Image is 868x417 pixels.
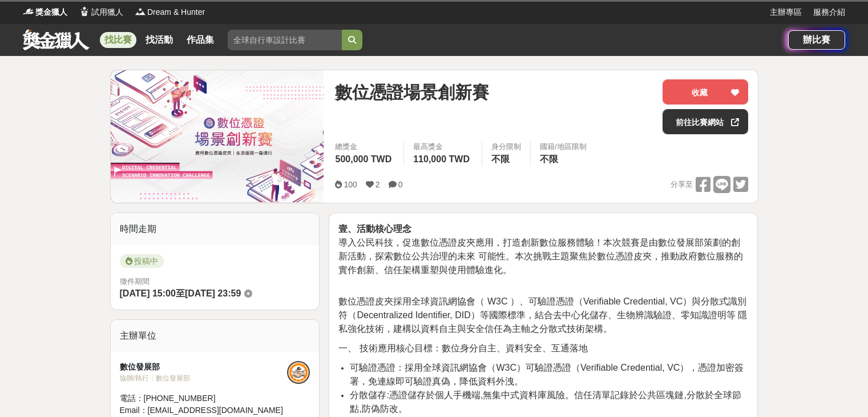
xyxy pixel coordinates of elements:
[79,6,90,17] img: Logo
[120,392,288,404] div: 電話： [PHONE_NUMBER]
[120,277,150,286] span: 徵件期間
[120,288,176,298] span: [DATE] 15:00
[135,6,205,18] a: LogoDream & Hunter
[141,32,177,48] a: 找活動
[111,70,324,202] img: Cover Image
[663,109,748,134] a: 前往比賽網站
[228,30,342,50] input: 全球自行車設計比賽
[100,32,136,48] a: 找比賽
[350,363,744,386] span: 可驗證憑證：採用全球資訊網協會（W3C）可驗證憑證（Verifiable Credential, VC），憑證加密簽署，免連線即可驗證真偽，降低資料外洩。
[491,154,510,164] span: 不限
[413,154,470,164] span: 110,000 TWD
[398,180,403,189] span: 0
[338,296,747,334] span: 數位憑證皮夾採用全球資訊網協會（ W3C ）、可驗證憑證（Verifiable Credential, VC）與分散式識別符（Decentralized Identifier, DID）等國際標...
[376,180,380,189] span: 2
[540,141,587,153] div: 國籍/地區限制
[335,141,394,153] span: 總獎金
[111,213,320,245] div: 時間走期
[663,79,748,105] button: 收藏
[23,6,67,18] a: Logo獎金獵人
[120,361,288,373] div: 數位發展部
[111,320,320,352] div: 主辦單位
[147,6,205,18] span: Dream & Hunter
[344,180,357,189] span: 100
[120,404,288,416] div: Email： [EMAIL_ADDRESS][DOMAIN_NAME]
[350,390,741,414] span: 分散儲存:憑證儲存於個人手機端,無集中式資料庫風險。信任清單記錄於公共區塊鏈,分散於全球節點,防偽防改。
[79,6,123,18] a: Logo試用獵人
[185,288,241,298] span: [DATE] 23:59
[120,254,164,268] span: 投稿中
[413,141,473,153] span: 最高獎金
[23,6,34,17] img: Logo
[813,6,845,18] a: 服務介紹
[770,6,802,18] a: 主辦專區
[338,343,587,353] span: 一、 技術應用核心目標：數位身分自主、資料安全、互通落地
[120,373,288,383] div: 協辦/執行： 數位發展部
[491,141,521,153] div: 身分限制
[338,238,742,275] span: 導入公民科技，促進數位憑證皮夾應用，打造創新數位服務體驗！本次競賽是由數位發展部策劃的創新活動，探索數位公共治理的未來 可能性。本次挑戰主題聚焦於數位憑證皮夾，推動政府數位服務的實作創新、信任架...
[788,30,845,50] a: 辦比賽
[35,6,67,18] span: 獎金獵人
[338,224,411,234] strong: 壹、活動核心理念
[176,288,185,298] span: 至
[671,176,693,193] span: 分享至
[135,6,146,17] img: Logo
[182,32,219,48] a: 作品集
[335,154,391,164] span: 500,000 TWD
[540,154,558,164] span: 不限
[335,79,489,105] span: 數位憑證場景創新賽
[91,6,123,18] span: 試用獵人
